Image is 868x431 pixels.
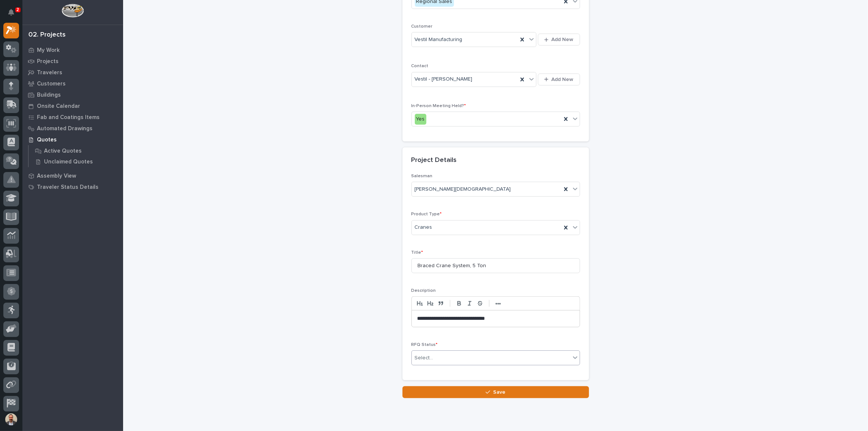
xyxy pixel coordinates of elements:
span: Contact [411,64,429,68]
span: Salesman [411,174,433,178]
a: Traveler Status Details [22,181,123,193]
a: Projects [22,56,123,67]
span: Add New [552,76,574,83]
span: Cranes [415,224,432,231]
p: Projects [37,58,59,65]
p: Onsite Calendar [37,103,80,110]
h2: Project Details [411,156,457,165]
p: Traveler Status Details [37,184,98,191]
div: 02. Projects [28,31,66,39]
a: Active Quotes [29,146,123,156]
p: Fab and Coatings Items [37,114,100,121]
a: My Work [22,44,123,56]
span: Customer [411,24,433,29]
button: ••• [493,299,504,308]
a: Unclaimed Quotes [29,156,123,167]
span: Product Type [411,212,442,216]
span: Vestil - [PERSON_NAME] [415,75,473,83]
a: Quotes [22,134,123,145]
span: RFQ Status [411,343,438,347]
button: Notifications [3,4,19,20]
p: Active Quotes [44,148,82,154]
div: Select... [415,354,433,362]
p: Travelers [37,69,62,76]
a: Travelers [22,67,123,78]
button: Add New [538,34,580,46]
p: Customers [37,81,66,87]
strong: ••• [495,301,501,307]
button: Save [402,386,589,398]
span: Vestil Manufacturing [415,36,463,44]
img: Workspace Logo [62,4,84,18]
p: Automated Drawings [37,125,93,132]
p: Quotes [37,137,57,143]
p: 2 [16,7,19,12]
span: Description [411,288,436,293]
span: Add New [552,36,574,43]
a: Assembly View [22,170,123,181]
button: Add New [538,74,580,85]
span: [PERSON_NAME][DEMOGRAPHIC_DATA] [415,185,511,193]
span: In-Person Meeting Held? [411,104,466,108]
span: Title [411,250,423,255]
span: Save [493,389,505,396]
a: Automated Drawings [22,123,123,134]
p: Buildings [37,92,61,99]
a: Fab and Coatings Items [22,112,123,123]
a: Customers [22,78,123,89]
div: Notifications2 [9,9,19,21]
p: Assembly View [37,173,76,179]
button: users-avatar [3,412,19,427]
p: Unclaimed Quotes [44,159,93,165]
a: Onsite Calendar [22,100,123,112]
a: Buildings [22,89,123,100]
p: My Work [37,47,60,54]
div: Yes [415,114,426,125]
